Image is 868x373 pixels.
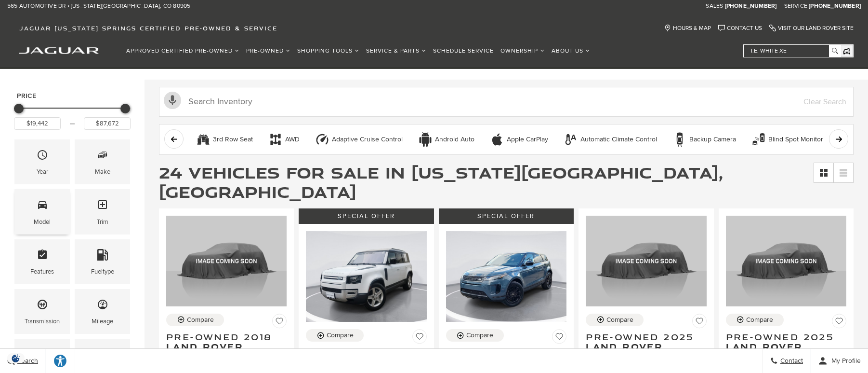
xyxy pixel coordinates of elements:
a: [PHONE_NUMBER] [809,2,861,10]
img: 2018 Land Rover Discovery HSE Luxury [166,216,287,306]
span: Pre-Owned 2020 [306,347,419,357]
span: Land Rover Discovery HSE Luxury [166,342,279,371]
div: Price [14,100,131,130]
span: Make [97,147,108,166]
div: Adaptive Cruise Control [315,132,329,147]
svg: Click to toggle on voice search [164,92,181,109]
div: FueltypeFueltype [75,239,130,284]
div: YearYear [14,139,70,184]
span: Pre-Owned 2025 [586,332,699,342]
a: Schedule Service [430,42,497,59]
div: Special Offer [299,208,434,224]
button: 3rd Row Seat3rd Row Seat [191,129,258,150]
span: Pre-Owned 2025 [446,347,559,357]
span: Trim [97,196,108,216]
nav: Main Navigation [123,42,593,59]
span: Year [37,147,48,166]
span: My Profile [828,357,861,365]
a: 565 Automotive Dr • [US_STATE][GEOGRAPHIC_DATA], CO 80905 [7,2,190,10]
span: Land Rover Defender 110 S [586,342,699,361]
div: Adaptive Cruise Control [332,135,403,144]
input: Maximum [84,117,131,130]
div: Apple CarPlay [490,132,504,147]
img: 2025 Land Rover Range Rover Evoque S [446,231,566,322]
button: scroll left [164,129,184,149]
span: Contact [778,357,803,365]
img: Opt-Out Icon [5,353,27,363]
div: TransmissionTransmission [14,289,70,334]
div: Blind Spot Monitor [768,135,823,144]
a: Ownership [497,42,548,59]
div: AWD [268,132,283,147]
button: Save Vehicle [832,314,846,332]
div: TrimTrim [75,189,130,234]
div: Year [37,166,48,177]
img: 2020 Land Rover Defender 110 SE [306,231,426,322]
div: Compare [187,316,214,324]
div: Special Offer [439,208,574,224]
button: Adaptive Cruise ControlAdaptive Cruise Control [310,129,408,150]
a: Contact Us [718,25,762,32]
img: Jaguar [19,47,99,54]
a: Pre-Owned 2018Land Rover Discovery HSE Luxury [166,332,287,371]
span: Engine [37,346,48,366]
div: Transmission [25,316,60,327]
button: Save Vehicle [412,329,427,347]
a: About Us [548,42,593,59]
img: 2025 Land Rover Defender 110 S [726,216,846,306]
div: Blind Spot Monitor [751,132,766,147]
a: Approved Certified Pre-Owned [123,42,243,59]
a: Pre-Owned 2025Land Rover Defender 110 S [586,332,706,361]
span: Pre-Owned 2018 [166,332,279,342]
span: Pre-Owned 2025 [726,332,839,342]
div: Compare [606,316,633,324]
div: FeaturesFeatures [14,239,70,284]
input: Search Inventory [159,87,854,117]
div: ModelModel [14,189,70,234]
div: AWD [285,135,300,144]
span: Mileage [97,296,108,316]
div: Backup Camera [672,132,687,147]
a: Service & Parts [363,42,430,59]
div: MileageMileage [75,289,130,334]
div: Maximum Price [120,104,130,113]
a: Visit Our Land Rover Site [769,25,854,32]
button: Save Vehicle [552,329,566,347]
div: Trim [97,217,108,227]
div: Explore your accessibility options [46,354,75,368]
span: Model [37,196,48,216]
input: i.e. White XE [744,45,840,57]
button: Compare Vehicle [166,314,224,326]
span: Land Rover Defender 110 S [726,342,839,361]
a: jaguar [19,46,99,54]
a: Pre-Owned 2025Land Rover Defender 110 S [726,332,846,361]
a: Explore your accessibility options [46,349,75,373]
button: Compare Vehicle [586,314,644,326]
div: Automatic Climate Control [580,135,657,144]
img: 2025 Land Rover Defender 110 S [586,216,706,306]
div: Compare [466,331,493,340]
a: Shopping Tools [294,42,363,59]
span: Features [37,247,48,266]
span: Sales [706,2,723,10]
button: Compare Vehicle [726,314,784,326]
div: 3rd Row Seat [196,132,210,147]
button: Automatic Climate ControlAutomatic Climate Control [558,129,662,150]
a: Jaguar [US_STATE] Springs Certified Pre-Owned & Service [14,25,282,32]
span: Transmission [37,296,48,316]
div: 3rd Row Seat [213,135,253,144]
button: Save Vehicle [692,314,707,332]
h5: Price [17,92,128,100]
button: Android AutoAndroid Auto [413,129,480,150]
div: Make [95,166,110,177]
div: Model [34,217,51,227]
div: Android Auto [418,132,433,147]
span: Service [784,2,807,10]
div: Features [30,266,54,277]
div: Fueltype [91,266,114,277]
a: Hours & Map [664,25,711,32]
div: Mileage [92,316,113,327]
div: Android Auto [435,135,474,144]
span: Jaguar [US_STATE] Springs Certified Pre-Owned & Service [19,25,277,32]
button: Apple CarPlayApple CarPlay [485,129,553,150]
